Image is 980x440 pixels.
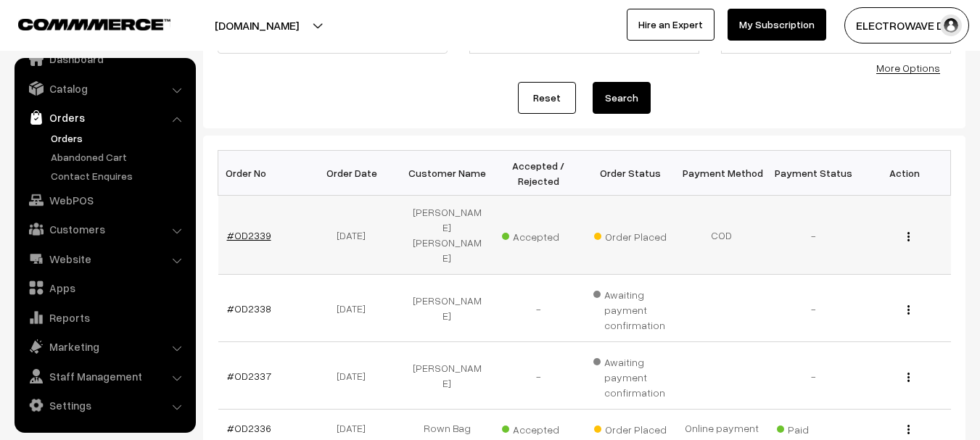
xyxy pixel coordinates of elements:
a: More Options [876,62,940,74]
button: [DOMAIN_NAME] [164,7,350,43]
img: user [940,14,962,36]
a: Dashboard [18,46,191,72]
a: Settings [18,392,191,418]
img: Menu [907,232,910,241]
a: Catalog [18,75,191,101]
td: [DATE] [310,342,401,410]
a: WebPOS [18,187,191,213]
img: Menu [907,305,910,315]
a: Contact Enquires [47,168,191,183]
button: ELECTROWAVE DE… [844,7,969,43]
button: Search [593,82,651,114]
a: Orders [18,104,191,130]
a: COMMMERCE [18,14,145,32]
a: #OD2338 [227,302,271,315]
td: - [493,275,584,342]
td: COD [676,196,767,275]
span: Order Placed [594,418,667,437]
span: Awaiting payment confirmation [593,351,667,400]
td: [DATE] [310,275,401,342]
a: Orders [47,130,191,146]
th: Order No [218,151,310,196]
td: - [767,196,859,275]
a: #OD2337 [227,370,271,382]
td: [PERSON_NAME] [401,275,493,342]
a: #OD2336 [227,422,271,434]
td: [PERSON_NAME] [PERSON_NAME] [401,196,493,275]
th: Payment Method [676,151,767,196]
a: Customers [18,216,191,242]
a: Hire an Expert [627,9,715,41]
span: Accepted [502,225,575,244]
th: Customer Name [401,151,493,196]
a: Staff Management [18,363,191,389]
img: Menu [907,373,910,382]
td: - [767,342,859,410]
td: - [767,275,859,342]
a: Marketing [18,333,191,360]
td: - [493,342,584,410]
th: Action [859,151,950,196]
a: Apps [18,275,191,301]
img: COMMMERCE [18,19,170,30]
span: Paid [777,418,849,437]
a: Reports [18,304,191,331]
a: My Subscription [728,9,826,41]
a: Website [18,246,191,272]
a: Reset [518,82,576,114]
img: Menu [907,425,910,434]
a: Abandoned Cart [47,149,191,165]
a: #OD2339 [227,229,271,241]
th: Order Status [585,151,676,196]
th: Accepted / Rejected [493,151,584,196]
span: Awaiting payment confirmation [593,283,667,333]
th: Order Date [310,151,401,196]
td: [PERSON_NAME] [401,342,493,410]
th: Payment Status [767,151,859,196]
span: Accepted [502,418,575,437]
span: Order Placed [594,225,667,244]
td: [DATE] [310,196,401,275]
